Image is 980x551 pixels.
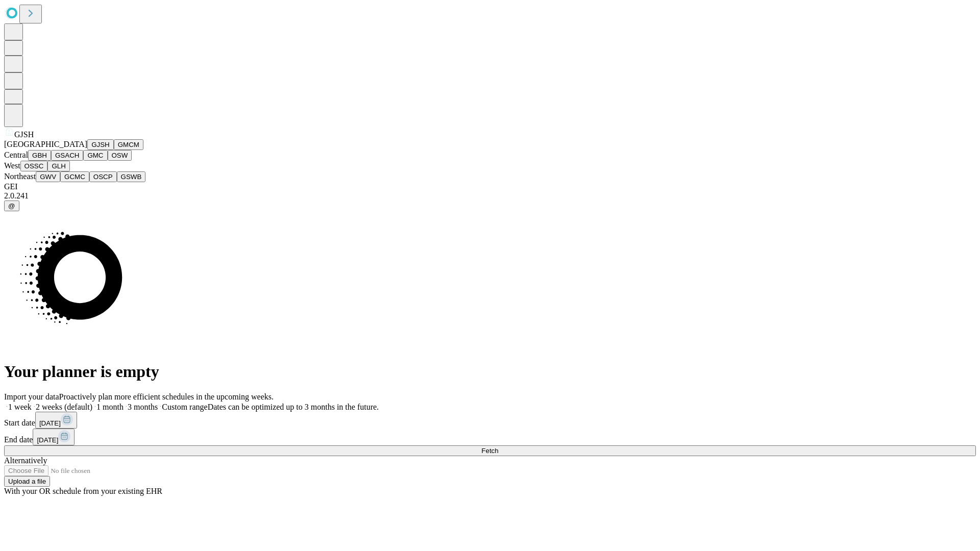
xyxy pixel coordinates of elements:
[83,150,107,161] button: GMC
[37,436,58,444] span: [DATE]
[36,403,92,411] span: 2 weeks (default)
[87,139,114,150] button: GJSH
[4,140,87,148] span: [GEOGRAPHIC_DATA]
[4,476,50,487] button: Upload a file
[4,151,28,159] span: Central
[481,447,498,455] span: Fetch
[8,202,15,210] span: @
[4,456,47,465] span: Alternatively
[4,392,59,401] span: Import your data
[208,403,379,411] span: Dates can be optimized up to 3 months in the future.
[128,403,158,411] span: 3 months
[4,182,976,191] div: GEI
[4,362,976,381] h1: Your planner is empty
[28,150,51,161] button: GBH
[4,487,162,495] span: With your OR schedule from your existing EHR
[117,171,146,182] button: GSWB
[89,171,117,182] button: OSCP
[39,419,61,427] span: [DATE]
[33,429,75,445] button: [DATE]
[108,150,132,161] button: OSW
[96,403,124,411] span: 1 month
[14,130,34,139] span: GJSH
[4,429,976,445] div: End date
[4,445,976,456] button: Fetch
[20,161,48,171] button: OSSC
[36,171,60,182] button: GWV
[162,403,207,411] span: Custom range
[4,161,20,170] span: West
[47,161,69,171] button: GLH
[114,139,143,150] button: GMCM
[4,201,19,211] button: @
[8,403,32,411] span: 1 week
[60,171,89,182] button: GCMC
[4,172,36,181] span: Northeast
[35,412,77,429] button: [DATE]
[4,412,976,429] div: Start date
[4,191,976,201] div: 2.0.241
[51,150,83,161] button: GSACH
[59,392,274,401] span: Proactively plan more efficient schedules in the upcoming weeks.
